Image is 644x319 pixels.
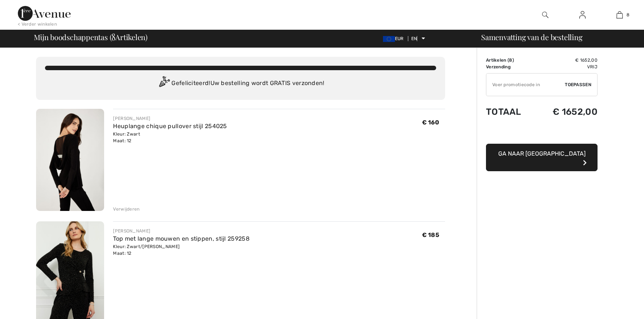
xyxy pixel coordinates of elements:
img: zoek op de website [542,10,548,19]
font: Verwijderen [113,206,139,212]
img: Heuplange chique pullover stijl 254025 [36,109,104,211]
font: € 1652,00 [575,58,598,63]
a: Aanmelden [573,10,592,20]
font: € 185 [422,231,439,238]
font: ) [512,58,514,63]
font: Gefeliciteerd! [171,79,210,87]
a: Heuplange chique pullover stijl 254025 [113,123,227,130]
font: Totaal [486,107,521,117]
img: Mijn tas [616,10,623,19]
font: [PERSON_NAME] [113,228,150,234]
font: 8 [112,30,115,43]
a: Top met lange mouwen en stippen, stijl 259258 [113,235,249,242]
img: Euro [383,36,395,42]
font: Uw bestelling wordt GRATIS verzonden! [210,79,325,87]
font: 8 [627,12,629,17]
font: Maat: 12 [113,251,131,256]
font: [PERSON_NAME] [113,116,150,121]
font: Mijn boodschappentas ( [34,32,112,42]
font: < Verder winkelen [18,22,57,27]
font: € 160 [422,119,439,126]
font: EN [411,36,417,41]
img: Mijn gegevens [579,10,586,19]
font: Ga naar [GEOGRAPHIC_DATA] [498,150,586,157]
font: Vrij [587,64,598,69]
button: Ga naar [GEOGRAPHIC_DATA] [486,144,598,171]
font: Samenvatting van de bestelling [481,32,582,42]
a: 8 [601,10,638,19]
font: Artikelen ( [486,58,509,63]
font: Verzending [486,64,511,69]
font: Kleur: Zwart [113,131,140,137]
iframe: PayPal [486,124,598,141]
font: € 1652,00 [553,107,598,117]
font: Maat: 12 [113,138,131,143]
font: 8 [509,58,512,63]
font: Toepassen [565,82,591,87]
font: Kleur: Zwart/[PERSON_NAME] [113,244,180,249]
img: 1ère Avenue [18,6,71,21]
font: Artikelen) [115,32,148,42]
input: Promotiecode [486,74,565,96]
font: EUR [395,36,404,41]
img: Congratulation2.svg [157,76,171,91]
